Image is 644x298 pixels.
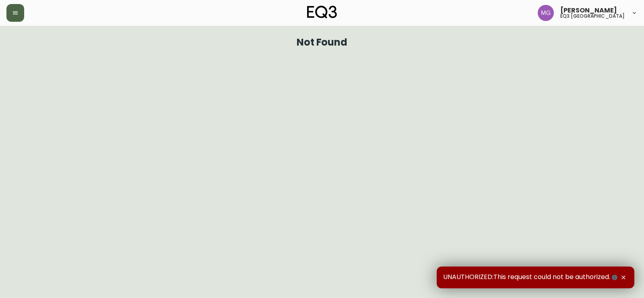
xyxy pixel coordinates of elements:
img: logo [307,6,337,19]
span: [PERSON_NAME] [560,7,617,14]
img: de8837be2a95cd31bb7c9ae23fe16153 [538,5,554,21]
span: UNAUTHORIZED:This request could not be authorized. [443,273,619,282]
h5: eq3 [GEOGRAPHIC_DATA] [560,14,625,19]
h1: Not Found [297,39,348,46]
